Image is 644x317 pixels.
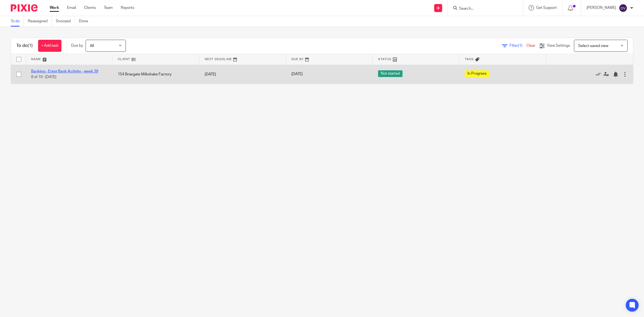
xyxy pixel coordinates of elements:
h1: To do [16,43,33,49]
a: Reports [121,5,134,10]
a: Done [79,16,92,27]
a: Clear [526,44,535,48]
span: All [90,44,94,48]
span: Not started [378,70,402,77]
a: Team [104,5,113,10]
input: Search [459,6,507,11]
span: Select saved view [578,44,608,48]
span: View Settings [547,44,570,48]
span: (1) [28,43,33,48]
img: Pixie [11,4,38,12]
span: Filter [510,44,526,48]
span: 8 of 10 · [DATE] [31,75,56,79]
span: Tags [465,58,474,61]
img: svg%3E [619,4,627,12]
a: Work [50,5,59,10]
p: [PERSON_NAME] [587,5,616,10]
span: In Progress [465,70,489,77]
a: Email [67,5,76,10]
span: [DATE] [291,72,303,76]
td: [DATE] [199,65,286,84]
a: Mark as done [595,72,603,77]
span: Get Support [536,6,557,10]
a: + Add task [38,40,61,52]
a: Reassigned [28,16,52,27]
a: To do [11,16,24,27]
a: Banking - Enter Bank Activity - week 39 [31,70,98,73]
a: Clients [84,5,96,10]
td: 154 Briargate Milkshake Factory [112,65,199,84]
a: Snoozed [56,16,75,27]
span: (1) [518,44,522,48]
p: Due by [71,43,83,48]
